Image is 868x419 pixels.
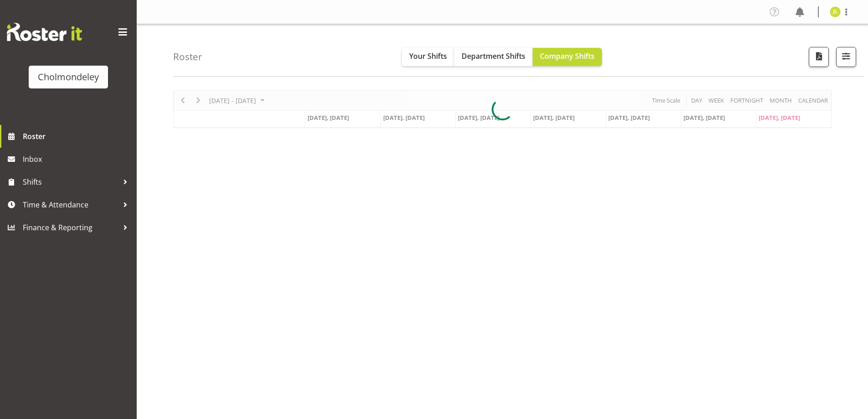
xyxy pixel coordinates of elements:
h4: Roster [173,52,202,62]
button: Filter Shifts [836,47,856,67]
span: Department Shifts [462,51,525,61]
span: Shifts [23,175,118,189]
span: Finance & Reporting [23,221,118,234]
span: Roster [23,129,132,143]
span: Time & Attendance [23,198,118,212]
span: Company Shifts [540,51,595,61]
button: Download a PDF of the roster according to the set date range. [809,47,829,67]
button: Company Shifts [533,48,602,66]
div: Cholmondeley [38,70,99,84]
img: Rosterit website logo [7,23,82,41]
button: Department Shifts [454,48,533,66]
span: Inbox [23,152,132,166]
span: Your Shifts [409,51,447,61]
img: jay-lowe9524.jpg [830,6,841,17]
button: Your Shifts [402,48,454,66]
